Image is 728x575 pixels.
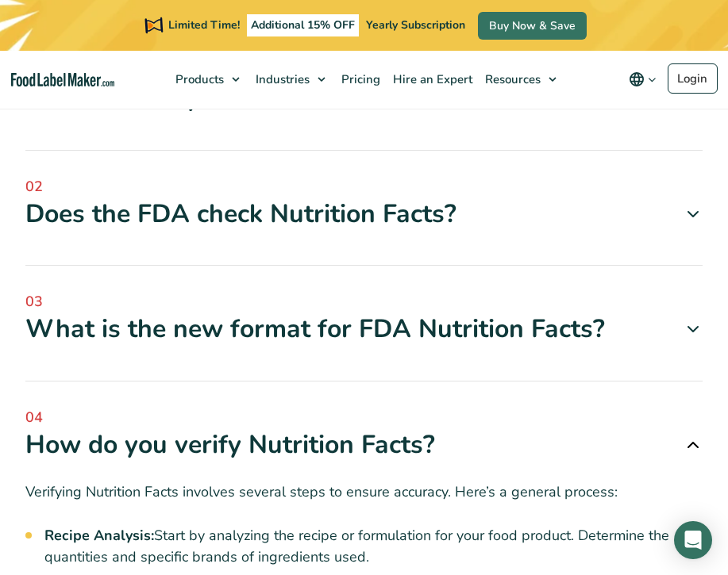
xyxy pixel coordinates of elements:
[251,71,311,87] span: Industries
[477,51,564,108] a: Resources
[168,17,240,33] span: Limited Time!
[11,73,114,86] a: Food Label Maker homepage
[44,526,669,566] span: Start by analyzing the recipe or formulation for your food product. Determine the quantities and ...
[25,176,703,231] a: 02 Does the FDA check Nutrition Facts?
[25,428,703,462] div: How do you verify Nutrition Facts?
[25,82,703,115] div: Can I make my own Nutrition Facts label?
[168,51,248,108] a: Products
[248,51,333,108] a: Industries
[25,312,703,346] div: What is the new format for FDA Nutrition Facts?
[478,12,587,40] a: Buy Now & Save
[25,291,703,312] span: 03
[385,51,477,108] a: Hire an Expert
[25,407,703,462] a: 04 How do you verify Nutrition Facts?
[247,14,359,36] span: Additional 15% OFF
[25,197,703,231] div: Does the FDA check Nutrition Facts?
[480,71,542,87] span: Resources
[25,482,618,501] span: Verifying Nutrition Facts involves several steps to ensure accuracy. Here’s a general process:
[388,71,474,87] span: Hire an Expert
[25,291,703,346] a: 03 What is the new format for FDA Nutrition Facts?
[171,71,225,87] span: Products
[337,71,382,87] span: Pricing
[44,526,154,545] b: Recipe Analysis:
[674,521,712,559] div: Open Intercom Messenger
[366,17,465,33] span: Yearly Subscription
[25,60,703,115] a: 01 Can I make my own Nutrition Facts label?
[25,407,703,428] span: 04
[618,63,668,95] button: Change language
[333,51,385,108] a: Pricing
[668,63,718,94] a: Login
[25,176,703,197] span: 02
